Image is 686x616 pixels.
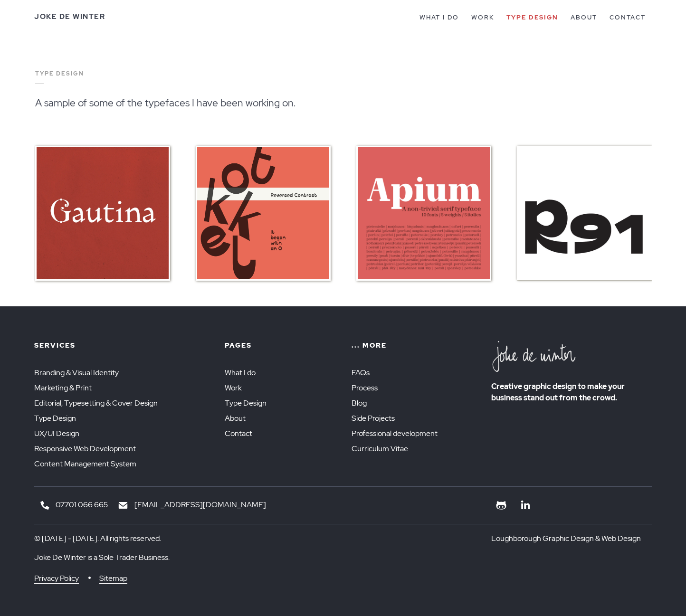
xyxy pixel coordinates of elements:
a: What I do [225,368,256,378]
h4: ... More [352,341,478,357]
a: Curriculum Vitae [352,444,408,454]
a: Professional development [352,428,438,438]
a: Joke De Winter [34,12,105,21]
a: Contact [610,13,646,21]
h4: Pages [225,341,352,357]
a: Gautina Type revival project based on type found in book printed in [DATE] by Florentius de [GEOG... [35,146,170,281]
a: Loughborough Graphic Design & Web Design [491,533,641,543]
p: Creative graphic design to make your business stand out from the crowd. [491,381,648,411]
a: About [571,13,597,21]
a: Responsive Web Development [34,444,136,454]
a: Privacy Policy [34,573,79,584]
a: Contact [225,428,252,438]
img: Apium, a non-trivial serif typeface. [356,146,491,281]
a: About [225,413,246,423]
a: R91 A geometic exploration with loose railway ties. [517,146,652,280]
a: Marketing & Print [34,383,92,393]
a: Tokkel A reversed contrast sans-serif typeface. [196,146,331,281]
p: © [DATE] - [DATE]. All rights reserved. [34,533,322,552]
p: A sample of some of the typefaces I have been working on. [35,95,401,121]
a: Work [225,383,242,393]
a: [EMAIL_ADDRESS][DOMAIN_NAME] [134,500,266,510]
a: 07701 066 665 [56,500,108,510]
a: Side Projects [352,413,395,423]
a: Process [352,383,378,393]
a: Branding & Visual Identity [34,368,119,378]
a: Blog [352,398,367,408]
a: Type Design [34,413,76,423]
a: Content Management System [34,459,136,469]
img: Joke De Winter logo. [491,341,577,373]
a: Type Design [506,13,558,21]
a: What I do [419,13,459,21]
p: Type Design [35,69,244,95]
a: UX/UI Design [34,428,79,438]
a: Type Design [225,398,267,408]
a: FAQs [352,368,370,378]
a: Apium, a non-trivial serif typeface. Apium Apium is a non-trivial serif typeface. Inspired by the... [356,146,491,281]
h4: Services [34,341,225,357]
a: Work [471,13,494,21]
a: Editorial, Typesetting & Cover Design [34,398,158,408]
p: Joke De Winter is a Sole Trader Business. [34,552,322,571]
a: Sitemap [99,573,127,584]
